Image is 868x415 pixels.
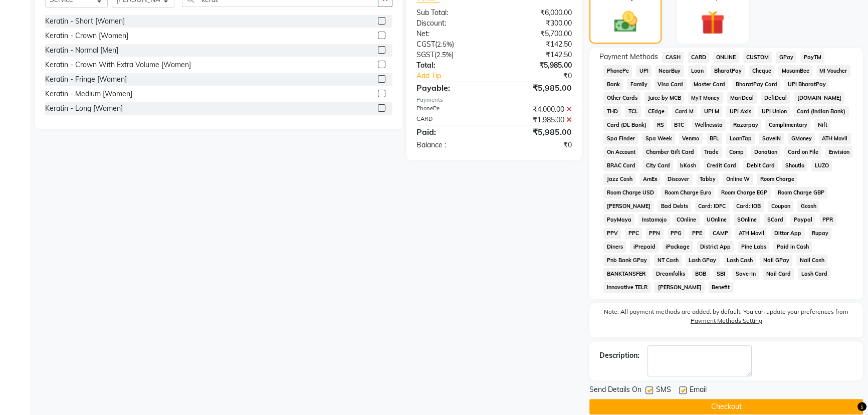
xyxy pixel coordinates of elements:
div: Keratin - Crown [Women] [45,31,128,41]
span: Pine Labs [738,241,769,253]
div: Paid: [409,126,494,138]
span: Card: IDFC [695,200,729,212]
span: Debit Card [743,160,778,171]
span: Paypal [790,214,815,226]
a: Add Tip [409,71,509,81]
span: BOB [692,268,710,280]
div: ₹0 [508,71,579,81]
span: LoanTap [726,133,755,144]
div: Keratin - Long [Women] [45,103,123,114]
span: CARD [688,52,709,63]
span: Room Charge USD [603,187,657,198]
span: LUZO [811,160,832,171]
span: [DOMAIN_NAME] [794,92,844,104]
span: Email [690,384,707,397]
span: GMoney [788,133,815,144]
span: Razorpay [730,119,761,131]
div: PhonePe [409,104,494,115]
span: [PERSON_NAME] [603,200,654,212]
span: UPI Axis [726,106,754,117]
span: Nail GPay [760,255,792,266]
span: UOnline [704,214,730,226]
span: Dreamfolks [653,268,688,280]
span: Chamber Gift Card [642,146,697,158]
span: PPG [668,228,685,239]
span: Spa Finder [603,133,638,144]
img: _cash.svg [607,9,644,35]
span: Online W [723,173,753,185]
span: Coupon [768,200,793,212]
span: Shoutlo [782,160,807,171]
span: NearBuy [656,65,684,77]
span: Save-In [732,268,759,280]
span: bKash [677,160,700,171]
span: [PERSON_NAME] [655,282,705,293]
span: 2.5% [437,51,452,59]
span: RS [654,119,667,131]
span: Room Charge GBP [775,187,828,198]
span: MosamBee [778,65,812,77]
span: AmEx [639,173,661,185]
span: PPR [819,214,836,226]
span: THD [603,106,621,117]
span: Family [627,79,650,90]
span: MyT Money [688,92,723,104]
div: ₹5,700.00 [494,29,579,39]
span: Envision [825,146,852,158]
div: Discount: [409,18,494,29]
span: Bank [603,79,623,90]
div: Description: [599,350,639,361]
span: UPI Union [758,106,790,117]
span: Jazz Cash [603,173,635,185]
span: UPI [636,65,652,77]
span: MI Voucher [816,65,850,77]
div: ₹6,000.00 [494,8,579,18]
span: SMS [656,384,671,397]
div: ₹142.50 [494,39,579,50]
span: ATH Movil [735,228,767,239]
span: City Card [642,160,673,171]
span: PPC [625,228,642,239]
span: CUSTOM [743,52,772,63]
span: Card on File [784,146,821,158]
span: Credit Card [704,160,740,171]
span: CEdge [645,106,668,117]
span: Juice by MCB [644,92,684,104]
span: Lash Card [798,268,830,280]
span: Card (Indian Bank) [794,106,849,117]
span: UPI BharatPay [784,79,829,90]
span: Wellnessta [692,119,726,131]
span: PPE [689,228,705,239]
span: PayTM [800,52,824,63]
div: Payable: [409,82,494,94]
span: District App [697,241,734,253]
div: Keratin - Normal [Men] [45,45,118,56]
div: Keratin - Short [Women] [45,16,125,27]
span: Spa Week [642,133,675,144]
span: ONLINE [713,52,739,63]
span: Benefit [709,282,733,293]
span: UPI M [701,106,722,117]
span: CASH [662,52,684,63]
span: Donation [751,146,780,158]
span: PPV [603,228,621,239]
span: Bad Debts [658,200,691,212]
span: CGST [416,40,435,49]
div: Keratin - Crown With Extra Volume [Women] [45,60,191,70]
span: Lash Cash [724,255,756,266]
span: Room Charge EGP [718,187,771,198]
span: Dittor App [771,228,805,239]
button: Checkout [589,399,863,414]
span: Venmo [679,133,703,144]
span: BFL [707,133,723,144]
span: Tabby [697,173,719,185]
div: ( ) [409,39,494,50]
span: iPackage [663,241,693,253]
span: Instamojo [638,214,670,226]
span: Master Card [691,79,729,90]
div: Balance : [409,140,494,150]
span: Room Charge Euro [661,187,714,198]
span: Card (DL Bank) [603,119,649,131]
span: Other Cards [603,92,640,104]
div: ₹5,985.00 [494,60,579,71]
